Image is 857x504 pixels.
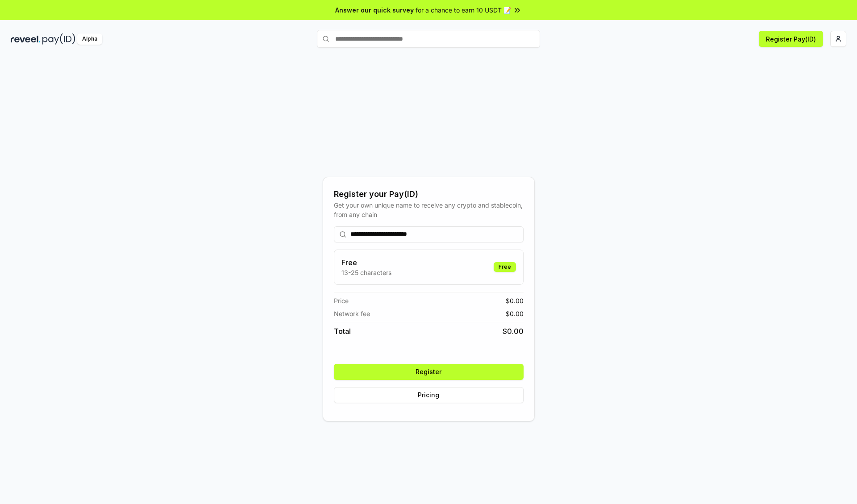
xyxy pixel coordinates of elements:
[416,5,511,15] span: for a chance to earn 10 USDT 📝
[334,326,351,337] span: Total
[334,200,524,219] div: Get your own unique name to receive any crypto and stablecoin, from any chain
[334,309,370,318] span: Network fee
[42,33,75,45] img: pay_id
[341,257,391,268] h3: Free
[503,326,524,337] span: $ 0.00
[334,364,524,380] button: Register
[506,309,524,318] span: $ 0.00
[334,387,524,403] button: Pricing
[759,31,823,47] button: Register Pay(ID)
[334,296,349,305] span: Price
[506,296,524,305] span: $ 0.00
[77,33,102,45] div: Alpha
[11,33,41,45] img: reveel_dark
[494,262,516,272] div: Free
[335,5,414,15] span: Answer our quick survey
[334,188,524,200] div: Register your Pay(ID)
[341,268,391,277] p: 13-25 characters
